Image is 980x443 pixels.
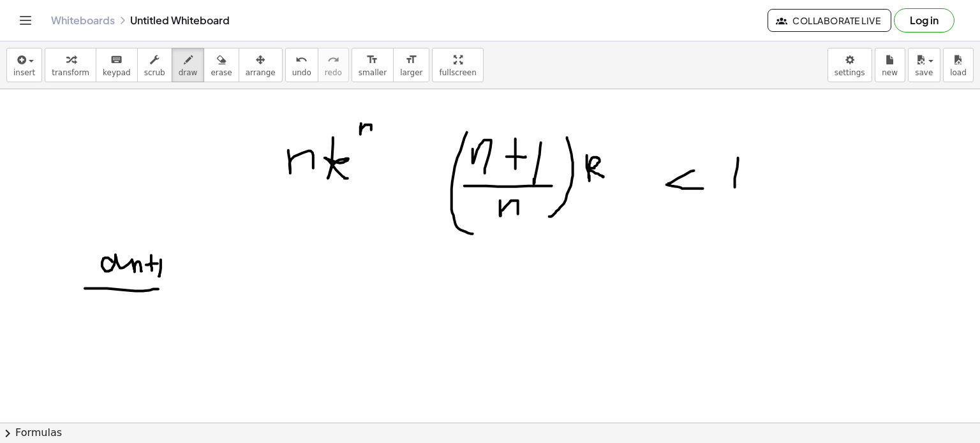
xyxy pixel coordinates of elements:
[96,48,138,82] button: keyboardkeypad
[204,48,239,82] button: erase
[52,68,89,77] span: transform
[13,68,35,77] span: insert
[439,68,476,77] span: fullscreen
[239,48,283,82] button: arrange
[327,52,339,68] i: redo
[882,68,898,77] span: new
[359,68,387,77] span: smaller
[295,52,308,68] i: undo
[292,68,311,77] span: undo
[179,68,198,77] span: draw
[246,68,276,77] span: arrange
[51,14,115,27] a: Whiteboards
[103,68,131,77] span: keypad
[352,48,394,82] button: format_sizesmaller
[915,68,933,77] span: save
[393,48,429,82] button: format_sizelarger
[211,68,232,77] span: erase
[285,48,318,82] button: undoundo
[943,48,974,82] button: load
[366,52,378,68] i: format_size
[137,48,172,82] button: scrub
[875,48,905,82] button: new
[400,68,422,77] span: larger
[172,48,205,82] button: draw
[325,68,342,77] span: redo
[6,48,42,82] button: insert
[835,68,865,77] span: settings
[15,10,36,31] button: Toggle navigation
[110,52,122,68] i: keyboard
[950,68,967,77] span: load
[405,52,417,68] i: format_size
[318,48,349,82] button: redoredo
[908,48,940,82] button: save
[45,48,96,82] button: transform
[432,48,483,82] button: fullscreen
[894,8,954,33] button: Log in
[828,48,872,82] button: settings
[778,15,880,26] span: Collaborate Live
[768,9,891,32] button: Collaborate Live
[144,68,165,77] span: scrub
